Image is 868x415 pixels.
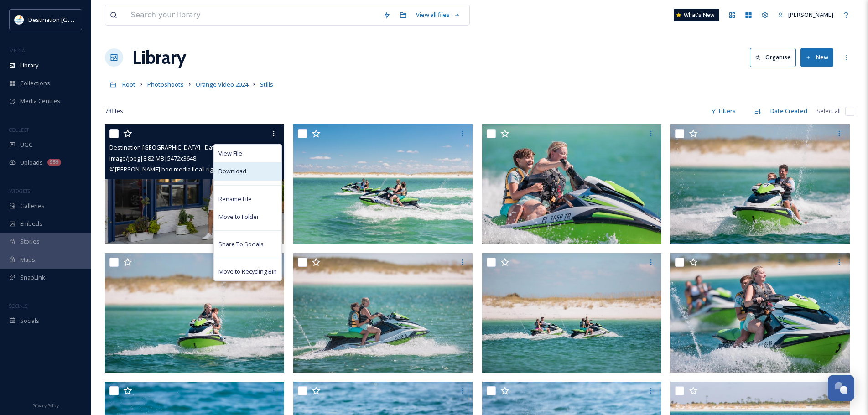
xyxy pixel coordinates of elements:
[260,80,273,88] span: Stills
[147,80,184,88] span: Photoshoots
[105,124,284,244] img: Destination Panama City - Date Night-10 (Orange Video).jpg
[750,48,796,67] button: Organise
[105,253,284,373] img: Destination Panama City - Jet Ski-10 (Orange Video).jpg
[9,126,29,133] span: COLLECT
[20,79,50,88] span: Collections
[411,6,465,24] a: View all files
[109,165,248,173] span: © [PERSON_NAME] boo media llc all rights reserved
[20,158,43,167] span: Uploads
[147,79,184,90] a: Photoshoots
[126,5,379,25] input: Search your library
[293,253,473,373] img: Destination Panama City - Jet Ski-9 (Orange Video).jpg
[20,237,40,246] span: Stories
[670,124,850,244] img: Destination Panama City - Jet Ski-11 (Orange Video).jpg
[218,149,242,158] span: View File
[9,47,25,54] span: MEDIA
[674,9,719,21] a: What's New
[20,255,35,264] span: Maps
[196,79,248,90] a: Orange Video 2024
[293,124,473,244] img: Destination Panama City - Jet Ski-13 (Orange Video).jpg
[218,213,259,221] span: Move to Folder
[28,15,119,24] span: Destination [GEOGRAPHIC_DATA]
[20,202,45,210] span: Galleries
[122,79,135,90] a: Root
[218,167,246,176] span: Download
[196,80,248,88] span: Orange Video 2024
[32,399,59,410] a: Privacy Policy
[766,102,812,120] div: Date Created
[105,107,123,115] span: 78 file s
[218,195,252,203] span: Rename File
[828,375,854,401] button: Open Chat
[706,102,740,120] div: Filters
[800,48,833,67] button: New
[670,253,850,373] img: Destination Panama City - Jet Ski-7 (Orange Video).jpg
[20,219,42,228] span: Embeds
[47,159,61,166] div: 959
[20,61,38,70] span: Library
[20,97,60,105] span: Media Centres
[750,48,800,67] a: Organise
[109,143,293,151] span: Destination [GEOGRAPHIC_DATA] - Date Night-10 (Orange Video).jpg
[20,140,32,149] span: UGC
[20,316,39,325] span: Socials
[32,403,59,409] span: Privacy Policy
[122,80,135,88] span: Root
[788,10,833,19] span: [PERSON_NAME]
[260,79,273,90] a: Stills
[9,187,30,194] span: WIDGETS
[816,107,841,115] span: Select all
[218,267,277,276] span: Move to Recycling Bin
[20,273,45,282] span: SnapLink
[109,154,196,162] span: image/jpeg | 8.82 MB | 5472 x 3648
[482,124,661,244] img: Destination Panama City - Jet Ski-12 (Orange Video).jpg
[132,44,186,71] a: Library
[218,240,264,249] span: Share To Socials
[9,302,27,309] span: SOCIALS
[15,15,24,24] img: download.png
[482,253,661,373] img: Destination Panama City - Jet Ski-8 (Orange Video).jpg
[773,6,838,24] a: [PERSON_NAME]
